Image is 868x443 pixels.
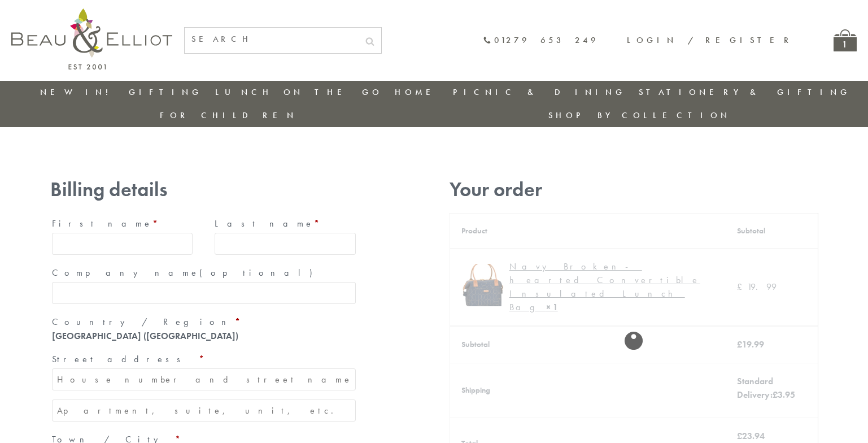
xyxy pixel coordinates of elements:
[483,36,599,45] a: 01279 653 249
[215,215,356,233] label: Last name
[52,264,356,282] label: Company name
[52,350,356,368] label: Street address
[52,368,356,390] input: House number and street name
[52,399,356,422] input: Apartment, suite, unit, etc. (optional)
[11,8,172,70] img: logo
[52,313,356,331] label: Country / Region
[395,86,440,98] a: Home
[199,267,319,279] span: (optional)
[40,86,116,98] a: New in!
[453,86,626,98] a: Picnic & Dining
[52,215,193,233] label: First name
[50,178,357,201] h3: Billing details
[160,110,297,121] a: For Children
[639,86,850,98] a: Stationery & Gifting
[834,29,857,51] a: 1
[185,28,359,51] input: SEARCH
[129,86,202,98] a: Gifting
[215,86,382,98] a: Lunch On The Go
[52,330,238,342] strong: [GEOGRAPHIC_DATA] ([GEOGRAPHIC_DATA])
[548,110,731,121] a: Shop by collection
[627,34,794,46] a: Login / Register
[450,178,818,201] h3: Your order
